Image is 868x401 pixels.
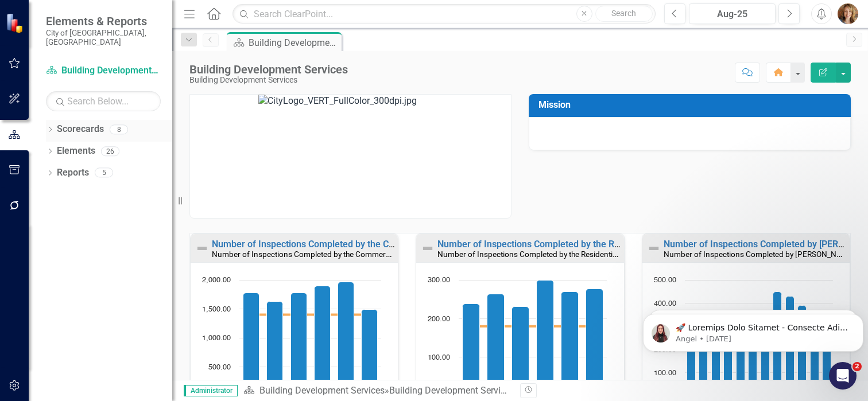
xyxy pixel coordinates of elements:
span: 2 [852,362,862,371]
a: Scorecards [57,123,104,136]
path: Aug-25, 1,493. Actual. [362,309,378,396]
path: Jul-25, 1,966. Actual. [338,282,354,396]
div: Building Development Services [249,36,339,50]
small: City of [GEOGRAPHIC_DATA], [GEOGRAPHIC_DATA] [46,28,161,47]
text: 300.00 [428,277,450,284]
div: Building Development Services [389,385,514,396]
h3: Mission [538,100,845,110]
path: May-25, 231. Actual. [512,306,529,396]
button: Search [595,6,653,22]
path: Apr-25, 1,630. Actual. [267,301,283,396]
span: Elements & Reports [46,14,161,28]
a: Building Development Services [259,385,385,396]
text: 2,000.00 [202,277,231,284]
a: Building Development Services [46,64,161,77]
div: Building Development Services [189,76,348,84]
path: Mar-25, 238. Actual. [463,303,480,396]
path: Aug-25, 277. Actual. [586,289,603,396]
text: 500.00 [208,364,231,371]
img: Not Defined [195,242,209,255]
text: 500.00 [654,277,676,284]
input: Search Below... [46,91,161,111]
div: 8 [110,124,128,134]
g: Actual, series 1 of 2. Bar series with 6 bars. [463,280,603,396]
path: Jun-25, 1,900. Actual. [315,286,331,396]
path: Jul-25, 269. Actual. [561,291,579,396]
a: Elements [57,145,95,158]
text: 1,500.00 [202,306,231,313]
div: » [243,384,511,398]
img: Not Defined [421,242,435,255]
text: 1,000.00 [202,334,231,342]
div: Aug-25 [693,7,772,21]
text: 100.00 [654,369,676,377]
path: Apr-25, 263. Actual. [487,294,505,396]
input: Search ClearPoint... [232,4,656,24]
div: 26 [101,146,119,156]
span: Administrator [184,385,238,396]
img: ClearPoint Strategy [6,13,26,33]
g: Actual, series 1 of 2. Bar series with 6 bars. [243,282,378,396]
a: Reports [57,166,89,180]
iframe: Intercom live chat [829,362,857,390]
small: Number of Inspections Completed by the Commercial Group of Inspectors [212,248,469,259]
path: Mar-25, 1,782. Actual. [243,293,259,396]
img: Not Defined [647,242,661,255]
iframe: Intercom notifications message [638,290,868,370]
img: CityLogo_VERT_FullColor_300dpi.jpg [258,95,443,218]
path: Jun-25, 300. Actual. [537,280,554,396]
span: Search [611,9,636,18]
small: Number of Inspections Completed by the Residential Group of Inspectors [437,248,690,259]
img: Nichole Plowman [838,3,858,24]
text: 100.00 [428,354,450,361]
div: Building Development Services [189,63,348,76]
div: 5 [95,168,113,178]
a: Number of Inspections Completed by the Commercial Group of Inspectors [212,239,517,250]
text: 200.00 [428,316,450,323]
a: Number of Inspections Completed by the Residential Group of Inspectors [437,239,739,250]
button: Aug-25 [689,3,776,24]
path: May-25, 1,779. Actual. [291,293,307,396]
